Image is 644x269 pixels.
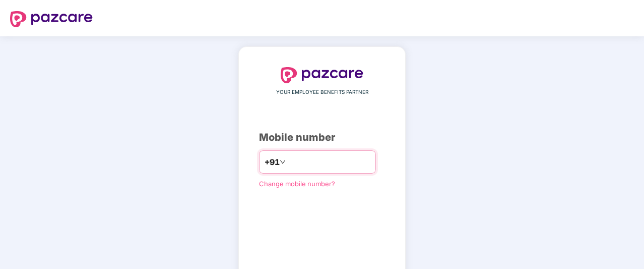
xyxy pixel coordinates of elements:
[259,180,335,188] a: Change mobile number?
[276,88,368,96] span: YOUR EMPLOYEE BENEFITS PARTNER
[281,67,363,83] img: logo
[259,130,385,145] div: Mobile number
[265,156,280,169] span: +91
[10,11,93,27] img: logo
[280,159,286,165] span: down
